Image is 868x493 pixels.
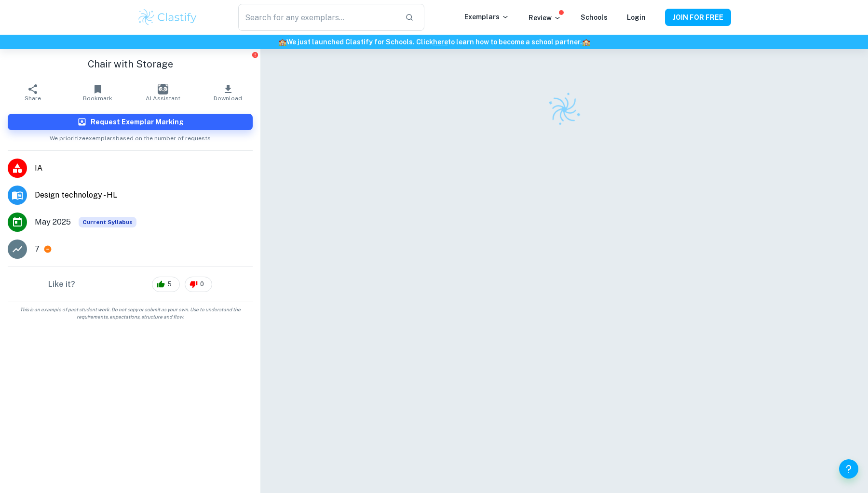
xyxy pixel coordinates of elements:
[50,130,211,143] span: We prioritize exemplars based on the number of requests
[665,9,731,26] button: JOIN FOR FREE
[25,95,41,102] span: Share
[582,38,590,46] span: 🏫
[91,117,184,127] h6: Request Exemplar Marking
[464,12,509,22] p: Exemplars
[214,95,242,102] span: Download
[581,13,608,21] a: Schools
[79,217,136,227] span: Current Syllabus
[162,280,177,289] span: 5
[35,162,253,174] span: IA
[4,306,257,320] span: This is an example of past student work. Do not copy or submit as your own. Use to understand the...
[433,38,448,46] a: here
[79,217,136,227] div: This exemplar is based on the current syllabus. Feel free to refer to it for inspiration/ideas wh...
[35,243,40,255] p: 7
[8,114,253,130] button: Request Exemplar Marking
[146,95,180,102] span: AI Assistant
[195,280,209,289] span: 0
[65,79,130,106] button: Bookmark
[529,13,561,23] p: Review
[839,459,858,479] button: Help and Feedback
[8,57,253,71] h1: Chair with Storage
[152,277,180,292] div: 5
[35,189,253,201] span: Design technology - HL
[251,51,258,58] button: Report issue
[130,79,195,106] button: AI Assistant
[278,38,286,46] span: 🏫
[542,87,587,132] img: Clastify logo
[137,8,198,27] img: Clastify logo
[48,279,75,290] h6: Like it?
[238,4,397,31] input: Search for any exemplars...
[35,216,71,228] span: May 2025
[83,95,112,102] span: Bookmark
[158,84,168,94] img: AI Assistant
[185,277,212,292] div: 0
[627,13,646,21] a: Login
[2,37,866,47] h6: We just launched Clastify for Schools. Click to learn how to become a school partner.
[195,79,260,106] button: Download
